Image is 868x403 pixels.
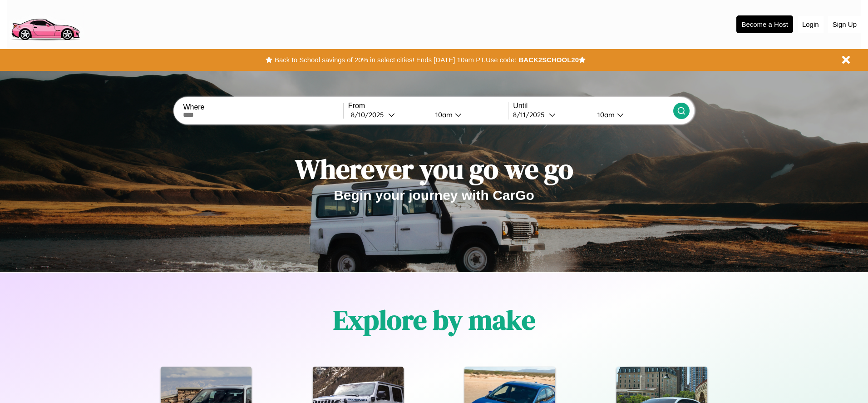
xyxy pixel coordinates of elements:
div: 8 / 10 / 2025 [351,110,388,119]
div: 8 / 11 / 2025 [513,110,549,119]
label: Where [183,103,343,111]
button: 8/10/2025 [348,110,428,119]
div: 10am [431,110,455,119]
button: 10am [428,110,508,119]
button: Become a Host [736,15,793,33]
h1: Explore by make [333,301,535,338]
button: Login [798,16,824,33]
label: From [348,102,508,110]
button: Back to School savings of 20% in select cities! Ends [DATE] 10am PT.Use code: [272,54,518,66]
div: 10am [593,110,617,119]
button: Sign Up [828,16,861,33]
button: 10am [590,110,673,119]
img: logo [7,5,84,43]
b: BACK2SCHOOL20 [518,56,579,64]
label: Until [513,102,673,110]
